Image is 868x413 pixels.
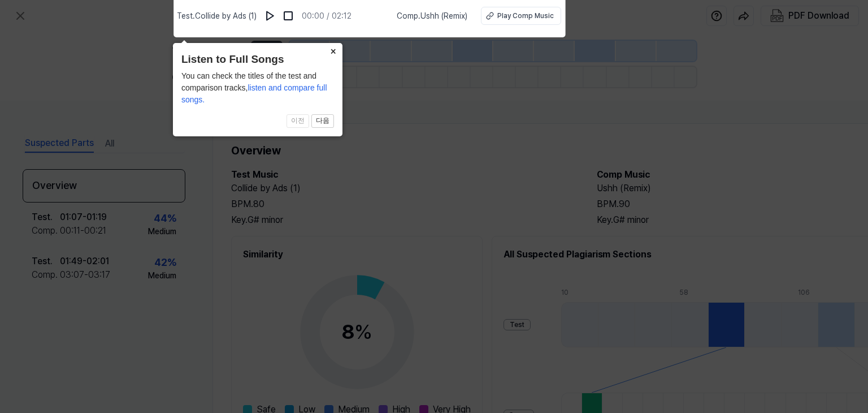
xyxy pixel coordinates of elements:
[397,10,467,22] span: Comp . Ushh (Remix)
[324,43,342,59] button: Close
[181,70,334,106] div: You can check the titles of the test and comparison tracks,
[181,51,334,68] header: Listen to Full Songs
[311,114,334,128] button: 다음
[177,10,257,22] span: Test . Collide by Ads (1)
[181,83,327,104] span: listen and compare full songs.
[283,10,294,21] img: stop
[481,7,561,25] button: Play Comp Music
[264,10,276,21] img: play
[497,11,554,21] div: Play Comp Music
[302,10,351,22] div: 00:00 / 02:12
